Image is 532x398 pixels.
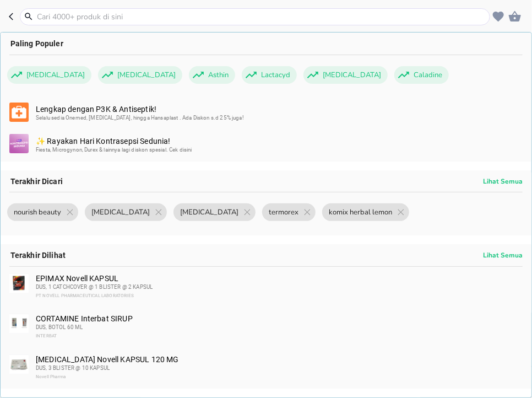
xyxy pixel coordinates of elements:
div: CORTAMINE Interbat SIRUP [36,314,522,341]
span: [MEDICAL_DATA] [85,203,156,221]
span: [MEDICAL_DATA] [20,66,91,84]
span: Lactacyd [254,66,297,84]
span: [MEDICAL_DATA] [173,203,245,221]
div: EPIMAX Novell KAPSUL [36,274,522,300]
div: Lactacyd [242,66,297,84]
div: Terakhir Dilihat [1,244,531,266]
img: 3bd572ca-b8f0-42f9-8722-86f46ac6d566.svg [9,134,29,153]
p: Lihat Semua [483,177,523,186]
div: [MEDICAL_DATA] [98,66,182,84]
div: ✨ Rayakan Hari Kontrasepsi Sedunia! [36,137,522,154]
span: Novell Pharma [36,374,66,379]
span: DUS, 3 BLISTER @ 10 KAPSUL [36,365,110,371]
p: Lihat Semua [483,251,523,260]
span: Selalu sedia Onemed, [MEDICAL_DATA], hingga Hansaplast . Ada Diskon s.d 25% juga! [36,115,244,121]
div: nourish beauty [7,203,78,221]
span: INTERBAT [36,334,57,338]
div: [MEDICAL_DATA] [7,66,91,84]
span: [MEDICAL_DATA] [111,66,182,84]
span: [MEDICAL_DATA] [316,66,388,84]
span: DUS, BOTOL 60 ML [36,324,83,330]
span: Asthin [202,66,235,84]
span: Fiesta, Microgynon, Durex & lainnya lagi diskon spesial. Cek disini [36,147,192,153]
div: komix herbal lemon [322,203,409,221]
div: Caladine [394,66,449,84]
div: [MEDICAL_DATA] [303,66,388,84]
span: PT NOVELL PHARMACEUTICAL LABORATORIES [36,293,134,298]
div: [MEDICAL_DATA] [85,203,167,221]
div: Paling Populer [1,33,531,55]
div: [MEDICAL_DATA] Novell KAPSUL 120 MG [36,355,522,381]
span: DUS, 1 CATCHCOVER @ 1 BLISTER @ 2 KAPSUL [36,284,153,290]
span: komix herbal lemon [322,203,399,221]
span: nourish beauty [7,203,68,221]
div: Asthin [189,66,235,84]
div: termorex [262,203,316,221]
div: Terakhir Dicari [1,170,531,192]
div: [MEDICAL_DATA] [173,203,256,221]
input: Cari 4000+ produk di sini [36,11,487,23]
span: Caladine [407,66,449,84]
span: termorex [262,203,305,221]
div: Lengkap dengan P3K & Antiseptik! [36,105,522,122]
img: b4dbc6bd-13c0-48bd-bda2-71397b69545d.svg [9,103,29,122]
